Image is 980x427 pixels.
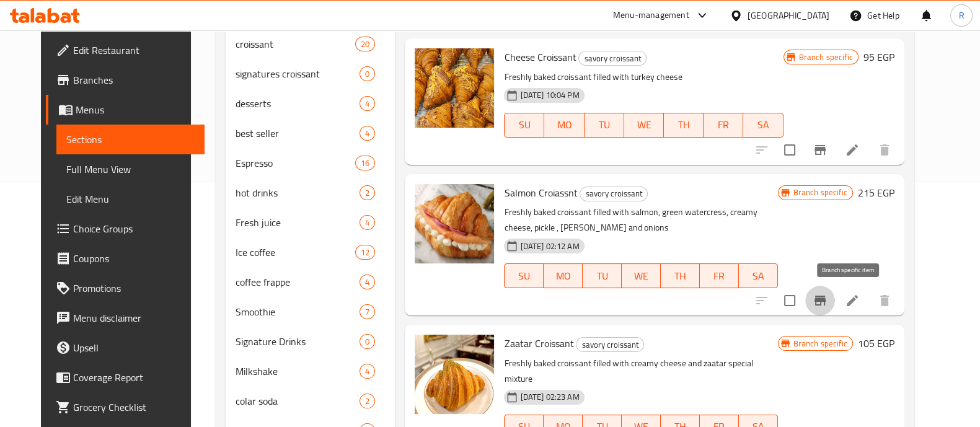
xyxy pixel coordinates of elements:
[56,184,205,214] a: Edit Menu
[76,102,195,117] span: Menus
[236,245,355,260] span: Ice coffee
[66,132,195,147] span: Sections
[226,59,395,89] div: signatures croissant0
[627,267,656,285] span: WE
[360,217,374,229] span: 4
[355,245,375,260] div: items
[579,51,646,66] span: savory croissant
[236,66,360,81] span: signatures croissant
[583,263,622,288] button: TU
[661,263,700,288] button: TH
[510,267,539,285] span: SU
[226,148,395,178] div: Espresso16
[360,187,374,199] span: 2
[549,267,578,285] span: MO
[744,267,773,285] span: SA
[356,38,374,50] span: 20
[355,37,375,51] div: items
[360,126,375,141] div: items
[73,310,195,325] span: Menu disclaimer
[236,364,360,379] span: Milkshake
[236,215,360,230] span: Fresh juice
[236,275,360,289] span: coffee frappe
[544,113,584,138] button: MO
[515,89,584,101] span: [DATE] 10:04 PM
[805,286,835,315] button: Branch-specific-item
[794,51,858,63] span: Branch specific
[580,187,647,201] span: savory croissant
[226,267,395,297] div: coffee frappe4
[360,66,375,81] div: items
[415,184,494,263] img: Salmon Croiassnt
[226,118,395,148] div: best seller4
[73,370,195,385] span: Coverage Report
[73,400,195,415] span: Grocery Checklist
[748,9,829,22] div: [GEOGRAPHIC_DATA]
[504,356,777,387] p: Freshly baked croissant filled with creamy cheese and zaatar special mixture
[748,116,778,134] span: SA
[504,263,544,288] button: SU
[236,394,360,408] span: colar soda
[46,303,205,333] a: Menu disclaimer
[669,116,699,134] span: TH
[226,178,395,208] div: hot drinks2
[515,391,584,403] span: [DATE] 02:23 AM
[226,89,395,118] div: desserts4
[588,267,617,285] span: TU
[46,273,205,303] a: Promotions
[777,288,803,314] span: Select to update
[73,73,195,87] span: Branches
[46,333,205,363] a: Upsell
[360,336,374,348] span: 0
[56,154,205,184] a: Full Menu View
[236,37,355,51] span: croissant
[46,65,205,95] a: Branches
[360,275,375,289] div: items
[236,126,360,141] span: best seller
[788,187,852,198] span: Branch specific
[226,237,395,267] div: Ice coffee12
[415,48,494,128] img: Cheese Croissant
[504,113,544,138] button: SU
[73,43,195,58] span: Edit Restaurant
[236,185,360,200] span: hot drinks
[360,68,374,80] span: 0
[504,334,573,353] span: Zaatar Croissant
[515,240,584,252] span: [DATE] 02:12 AM
[46,35,205,65] a: Edit Restaurant
[56,125,205,154] a: Sections
[705,267,734,285] span: FR
[356,157,374,169] span: 16
[360,276,374,288] span: 4
[700,263,739,288] button: FR
[504,69,783,85] p: Freshly baked croissant filled with turkey cheese
[46,214,205,244] a: Choice Groups
[624,113,664,138] button: WE
[510,116,539,134] span: SU
[73,340,195,355] span: Upsell
[549,116,579,134] span: MO
[73,221,195,236] span: Choice Groups
[360,395,374,407] span: 2
[845,143,860,157] a: Edit menu item
[46,392,205,422] a: Grocery Checklist
[236,334,360,349] div: Signature Drinks
[360,334,375,349] div: items
[360,366,374,377] span: 4
[870,286,899,315] button: delete
[355,156,375,170] div: items
[356,247,374,258] span: 12
[360,306,374,318] span: 7
[580,187,648,201] div: savory croissant
[360,394,375,408] div: items
[236,156,355,170] span: Espresso
[870,135,899,165] button: delete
